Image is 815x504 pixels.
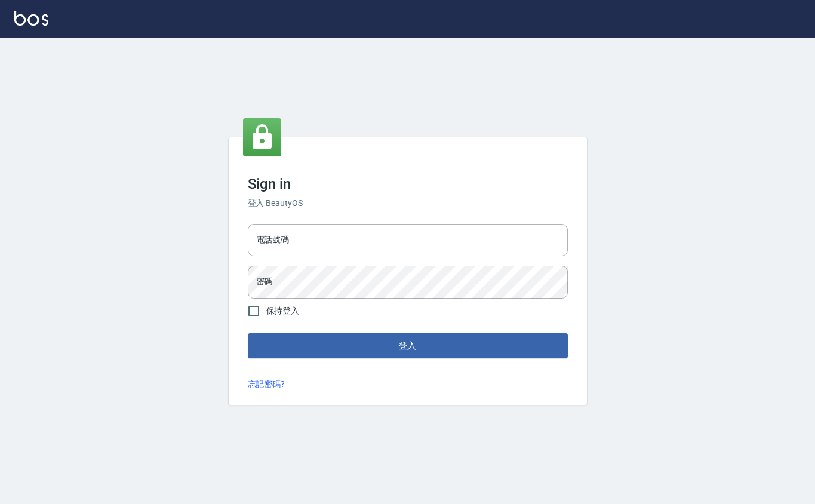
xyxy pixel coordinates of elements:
[248,333,568,358] button: 登入
[248,197,568,210] h6: 登入 BeautyOS
[248,176,568,192] h3: Sign in
[266,305,300,317] span: 保持登入
[248,378,285,391] a: 忘記密碼?
[14,11,48,26] img: Logo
